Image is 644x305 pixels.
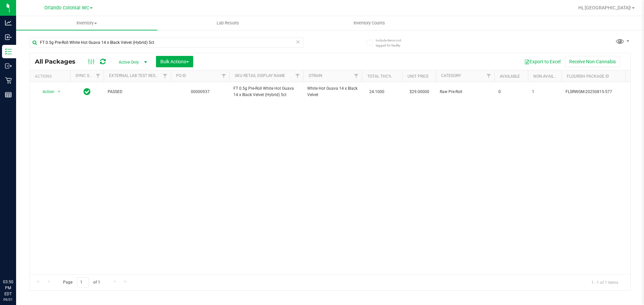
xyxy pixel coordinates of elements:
[108,89,167,95] span: PASSED
[160,70,171,82] a: Filter
[176,73,186,78] a: PO ID
[366,87,388,97] span: 24.1000
[160,59,189,64] span: Bulk Actions
[567,74,609,79] a: Flourish Package ID
[299,16,440,30] a: Inventory Counts
[75,73,101,78] a: Sync Status
[16,20,157,26] span: Inventory
[5,91,12,98] inline-svg: Reports
[5,34,12,41] inline-svg: Inbound
[37,87,55,96] span: Action
[532,89,557,95] span: 1
[376,38,409,48] span: Include items not tagged for facility
[84,87,91,96] span: In Sync
[218,70,229,82] a: Filter
[441,73,461,78] a: Category
[440,89,490,95] span: Raw Pre-Roll
[344,20,394,26] span: Inventory Counts
[586,277,624,287] span: 1 - 1 of 1 items
[16,16,157,30] a: Inventory
[406,87,433,97] span: $29.00000
[208,20,248,26] span: Lab Results
[77,277,89,288] input: 1
[351,70,362,82] a: Filter
[7,251,27,272] iframe: Resource center
[307,85,358,98] span: White Hot Guava 14 x Black Velvet
[93,70,104,82] a: Filter
[35,58,82,65] span: All Packages
[5,48,12,55] inline-svg: Inventory
[309,73,322,78] a: Strain
[3,297,13,302] p: 09/21
[44,5,89,11] span: Orlando Colonial WC
[55,87,63,96] span: select
[408,74,429,79] a: Unit Price
[367,74,391,79] a: Total THC%
[191,89,210,94] a: 00000937
[109,73,162,78] a: External Lab Test Result
[233,85,299,98] span: FT 0.5g Pre-Roll White Hot Guava 14 x Black Velvet (Hybrid) 5ct
[35,74,67,79] div: Actions
[483,70,494,82] a: Filter
[520,56,565,67] button: Export to Excel
[5,77,12,84] inline-svg: Retail
[500,74,520,79] a: Available
[157,16,299,30] a: Lab Results
[3,279,13,297] p: 03:50 PM EDT
[533,74,563,79] a: Non-Available
[578,5,631,10] span: Hi, [GEOGRAPHIC_DATA]!
[296,37,300,46] span: Clear
[5,19,12,26] inline-svg: Analytics
[566,89,631,95] span: FLSRWGM-20250815-577
[156,56,193,67] button: Bulk Actions
[5,63,12,69] inline-svg: Outbound
[498,89,524,95] span: 0
[235,73,285,78] a: SKU Retail Display Name
[20,250,28,258] iframe: Resource center unread badge
[30,37,304,48] input: Search Package ID, Item Name, SKU, Lot or Part Number...
[565,56,620,67] button: Receive Non-Cannabis
[57,277,106,288] span: Page of 1
[292,70,303,82] a: Filter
